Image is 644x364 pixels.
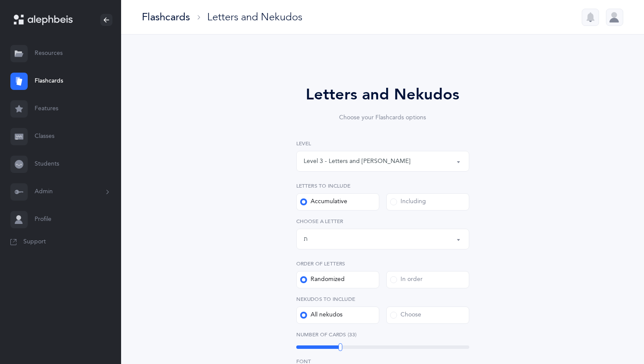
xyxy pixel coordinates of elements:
button: Level 3 - Letters and Nekudos [296,151,469,172]
span: Support [23,238,46,246]
div: All nekudos [300,311,343,319]
div: ת [304,235,308,244]
div: Letters and Nekudos [272,83,493,106]
div: Level 3 - Letters and [PERSON_NAME] [304,157,410,166]
button: ת [296,229,469,249]
div: Letters and Nekudos [207,10,302,24]
div: Randomized [300,275,345,284]
div: Choose your Flashcards options [272,113,493,122]
label: Choose a letter [296,217,469,225]
label: Number of Cards (33) [296,331,469,338]
label: Level [296,140,469,147]
label: Order of letters [296,260,469,268]
div: Choose [390,311,421,319]
div: Flashcards [142,10,190,24]
label: Nekudos to include [296,295,469,303]
label: Letters to include [296,182,469,190]
div: In order [390,275,423,284]
div: Including [390,198,426,206]
div: Accumulative [300,198,347,206]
